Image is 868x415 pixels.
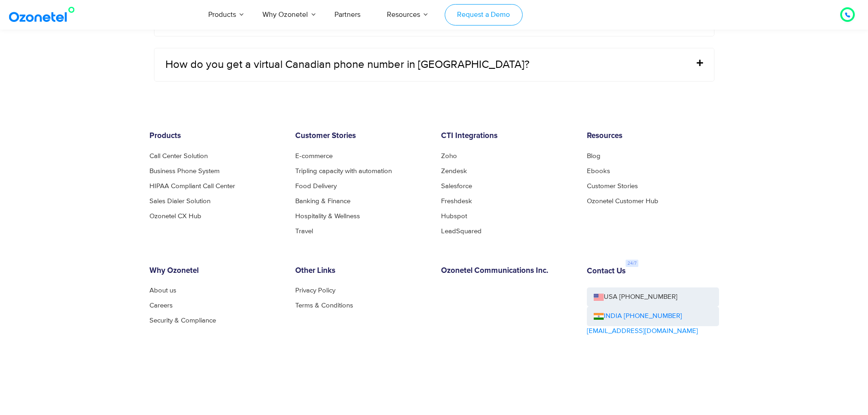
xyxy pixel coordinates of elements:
a: Call Center Solution [149,153,208,159]
a: LeadSquared [441,228,482,235]
a: Careers [149,302,173,309]
a: Ebooks [587,168,610,174]
div: How do you get a virtual Canadian phone number in [GEOGRAPHIC_DATA]? [154,48,714,81]
a: Business Phone System [149,168,220,174]
h6: Resources [587,132,719,141]
a: Tripling capacity with automation [295,168,392,174]
a: Hubspot [441,213,467,220]
a: Zendesk [441,168,467,174]
h6: Why Ozonetel [149,266,282,276]
a: Hospitality & Wellness [295,213,360,220]
a: Travel [295,228,313,235]
a: HIPAA Compliant Call Center [149,183,235,190]
a: About us [149,287,176,294]
h6: Contact Us [587,267,626,276]
img: us-flag.png [594,294,604,301]
a: Blog [587,153,601,159]
a: E-commerce [295,153,333,159]
a: Freshdesk [441,198,472,205]
a: USA [PHONE_NUMBER] [587,287,719,307]
img: ind-flag.png [594,313,604,320]
a: Request a Demo [445,4,523,26]
h6: Ozonetel Communications Inc. [441,266,573,276]
a: Sales Dialer Solution [149,198,211,205]
a: Food Delivery [295,183,337,190]
a: Ozonetel Customer Hub [587,198,658,205]
a: Salesforce [441,183,472,190]
a: INDIA [PHONE_NUMBER] [594,311,682,322]
h6: CTI Integrations [441,132,573,141]
h6: Other Links [295,266,427,276]
a: Customer Stories [587,183,638,190]
a: Ozonetel CX Hub [149,213,201,220]
a: How do you get a virtual Canadian phone number in [GEOGRAPHIC_DATA]? [165,59,529,70]
a: Terms & Conditions [295,302,353,309]
h6: Customer Stories [295,132,427,141]
a: Privacy Policy [295,287,335,294]
a: Zoho [441,153,457,159]
h6: Products [149,132,282,141]
a: Security & Compliance [149,317,216,324]
a: [EMAIL_ADDRESS][DOMAIN_NAME] [587,326,698,337]
a: Banking & Finance [295,198,350,205]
